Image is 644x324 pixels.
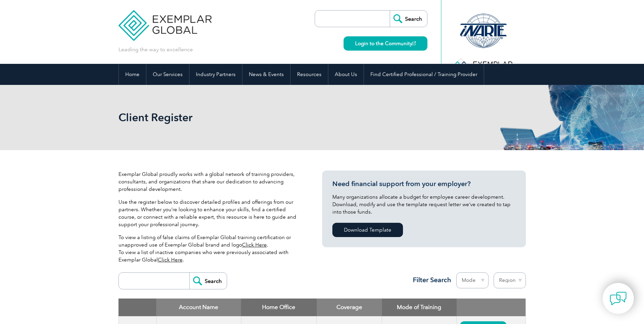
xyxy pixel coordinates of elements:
th: Mode of Training: activate to sort column ascending [382,299,457,316]
a: Resources [291,64,328,85]
h3: Filter Search [409,276,451,284]
a: Home [119,64,146,85]
a: Login to the Community [344,36,427,51]
th: Home Office: activate to sort column ascending [241,299,317,316]
img: open_square.png [412,41,416,45]
a: Our Services [146,64,189,85]
th: : activate to sort column ascending [457,299,526,316]
h3: Need financial support from your employer? [332,180,516,188]
a: Industry Partners [189,64,242,85]
p: Many organizations allocate a budget for employee career development. Download, modify and use th... [332,193,516,216]
h2: Client Register [118,112,404,123]
th: Account Name: activate to sort column descending [156,299,241,316]
input: Search [390,11,427,27]
p: To view a listing of false claims of Exemplar Global training certification or unapproved use of ... [118,234,302,264]
p: Leading the way to excellence [118,46,193,53]
p: Exemplar Global proudly works with a global network of training providers, consultants, and organ... [118,170,302,193]
img: contact-chat.png [610,290,627,307]
a: Click Here [158,257,183,263]
a: Find Certified Professional / Training Provider [364,64,484,85]
input: Search [189,273,227,289]
a: Click Here [242,242,267,248]
a: About Us [328,64,364,85]
a: Download Template [332,223,403,237]
th: Coverage: activate to sort column ascending [317,299,382,316]
a: News & Events [242,64,290,85]
p: Use the register below to discover detailed profiles and offerings from our partners. Whether you... [118,198,302,228]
